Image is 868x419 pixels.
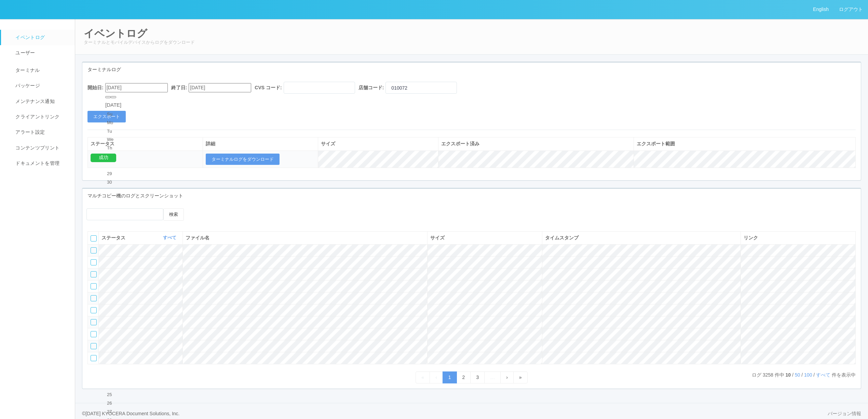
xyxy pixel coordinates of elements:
h2: イベントログ [84,28,859,39]
span: コンテンツプリント [14,145,59,150]
a: 100 [804,372,812,378]
a: すべて [163,235,178,240]
span: ユーザー [14,50,35,55]
label: CVS コード: [255,84,282,91]
span: © [DATE] KYOCERA Document Solutions, Inc. [82,411,180,416]
a: ドキュメントを管理 [1,156,81,171]
a: アラート設定 [1,125,81,140]
a: Next [500,371,514,383]
div: Su [107,111,120,118]
div: サイズ [321,140,435,147]
span: ステータス [101,234,127,241]
a: クライアントリンク [1,109,81,125]
a: イベントログ [1,30,81,45]
p: ログ 件中 / / / 件を表示中 [752,371,856,379]
a: バージョン情報 [828,410,861,417]
span: メンテナンス通知 [14,99,55,104]
a: ターミナル [1,61,81,78]
div: エクスポート範囲 [637,140,853,147]
a: パッケージ [1,78,81,93]
div: We [107,136,120,143]
span: クライアントリンク [14,114,59,119]
span: ターミナル [14,67,40,73]
span: サイズ [430,235,445,240]
a: 1 [443,371,457,383]
div: Tu [107,128,120,135]
a: 2 [457,371,471,383]
button: エクスポート [87,111,126,122]
button: すべて [161,234,180,241]
label: 店舗コード: [358,84,384,91]
button: ターミナルログをダウンロード [206,154,280,165]
div: ターミナルログ [82,63,861,77]
span: パッケージ [14,83,40,88]
a: メンテナンス通知 [1,94,81,109]
a: すべて [816,372,832,378]
div: リンク [744,234,853,241]
div: 成功 [91,154,116,162]
div: [DATE] [105,101,121,109]
p: ターミナルとモバイルデバイスからログをダウンロード [84,39,859,46]
div: day-27 [107,408,120,415]
a: Last [513,371,528,383]
span: Last [519,375,522,380]
label: 開始日: [87,84,104,91]
div: 詳細 [206,140,315,147]
span: ドキュメントを管理 [14,160,59,166]
a: ユーザー [1,45,81,61]
div: Mo [107,119,120,126]
span: ファイル名 [186,235,209,240]
a: 50 [795,372,800,378]
span: 10 [786,372,791,378]
div: day-25 [107,391,120,398]
span: 3258 [761,372,775,378]
div: マルチコピー機のログとスクリーンショット [82,189,861,203]
div: day-1 [107,187,120,194]
div: day-26 [107,400,120,407]
div: day-30 [107,179,120,186]
span: Next [506,375,508,380]
div: ステータス [91,140,200,147]
a: 3 [470,371,485,383]
div: エクスポート済み [441,140,631,147]
span: アラート設定 [14,129,45,135]
button: 検索 [163,208,184,221]
label: 終了日: [171,84,187,91]
span: イベントログ [14,35,45,40]
span: タイムスタンプ [545,235,579,240]
a: コンテンツプリント [1,140,81,156]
